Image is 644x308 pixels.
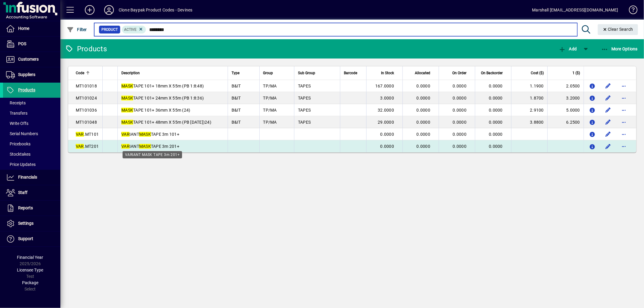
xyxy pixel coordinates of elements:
[619,81,629,91] button: More options
[603,141,613,151] button: Edit
[531,70,544,76] span: Cost ($)
[3,108,60,118] a: Transfers
[452,70,466,76] span: On Order
[18,205,33,210] span: Reports
[619,117,629,127] button: More options
[263,84,277,88] span: TP/MA
[123,151,182,158] div: VARIANT MASK TAPE 3m 201+
[121,120,133,125] em: MASK
[65,24,88,35] button: Filter
[547,104,584,116] td: 5.0000
[3,52,60,67] a: Customers
[489,144,503,149] span: 0.0000
[453,96,467,100] span: 0.0000
[559,46,577,51] span: Add
[417,84,431,88] span: 0.0000
[3,149,60,159] a: Stocktakes
[121,108,133,113] em: MASK
[121,144,130,149] em: VAR
[3,67,60,82] a: Suppliers
[139,144,151,149] em: MASK
[76,132,99,137] span: .MT101
[624,1,636,21] a: Knowledge Base
[378,108,394,113] span: 32.0000
[121,120,211,125] span: TAPE 101+ 48mm X 55m (PB [DATE])24)
[453,108,467,113] span: 0.0000
[232,120,241,125] span: B&IT
[378,120,394,125] span: 29.0000
[601,46,638,51] span: More Options
[603,93,613,103] button: Edit
[18,175,37,179] span: Financials
[344,70,357,76] span: Barcode
[263,96,277,100] span: TP/MA
[481,70,503,76] span: On Backorder
[263,70,273,76] span: Group
[232,96,241,100] span: B&IT
[619,93,629,103] button: More options
[76,132,84,137] em: VAR
[298,120,311,125] span: TAPES
[603,81,613,91] button: Edit
[3,139,60,149] a: Pricebooks
[380,96,394,100] span: 3.0000
[298,84,311,88] span: TAPES
[489,84,503,88] span: 0.0000
[263,120,277,125] span: TP/MA
[443,70,472,76] div: On Order
[6,111,27,116] span: Transfers
[417,144,431,149] span: 0.0000
[121,132,179,137] span: IANT TAPE 3m 101+
[3,118,60,129] a: Write Offs
[18,57,39,62] span: Customers
[76,144,99,149] span: .MT201
[619,105,629,115] button: More options
[76,84,97,88] span: MT101018
[370,70,399,76] div: In Stock
[375,84,394,88] span: 167.0000
[3,129,60,139] a: Serial Numbers
[6,100,26,105] span: Receipts
[3,98,60,108] a: Receipts
[121,96,204,100] span: TAPE 101+ 24mm X 55m (PB 1:8:36)
[3,170,60,185] a: Financials
[121,70,224,76] div: Description
[232,108,241,113] span: B&IT
[65,44,107,54] div: Products
[18,41,26,46] span: POS
[121,84,133,88] em: MASK
[453,132,467,137] span: 0.0000
[453,84,467,88] span: 0.0000
[298,70,315,76] span: Sub Group
[122,26,146,33] mat-chip: Activation Status: Active
[121,70,140,76] span: Description
[18,221,34,226] span: Settings
[3,159,60,170] a: Price Updates
[76,108,97,113] span: MT101036
[99,5,119,15] button: Profile
[547,80,584,92] td: 2.0500
[121,96,133,100] em: MASK
[121,132,130,137] em: VAR
[417,96,431,100] span: 0.0000
[6,152,30,157] span: Stocktakes
[380,144,394,149] span: 0.0000
[406,70,436,76] div: Allocated
[453,120,467,125] span: 0.0000
[380,132,394,137] span: 0.0000
[381,70,394,76] span: In Stock
[121,108,190,113] span: TAPE 101+ 36mm X 55m (24)
[417,120,431,125] span: 0.0000
[139,132,151,137] em: MASK
[598,24,638,35] button: Clear
[415,70,430,76] span: Allocated
[17,268,43,272] span: Licensee Type
[76,96,97,100] span: MT101024
[344,70,363,76] div: Barcode
[232,70,239,76] span: Type
[572,70,580,76] span: 1 ($)
[619,141,629,151] button: More options
[600,43,639,54] button: More Options
[298,96,311,100] span: TAPES
[232,70,256,76] div: Type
